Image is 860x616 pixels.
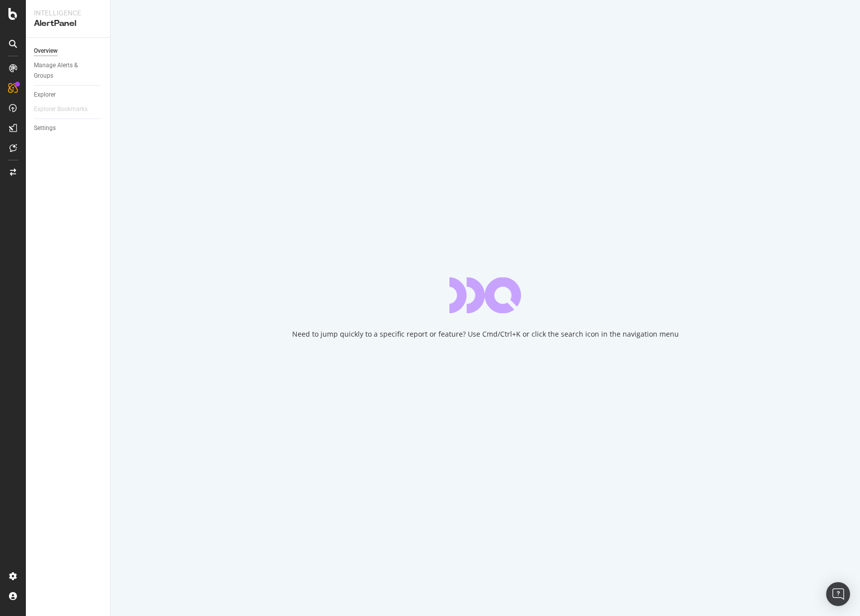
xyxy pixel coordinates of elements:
[34,46,103,56] a: Overview
[34,123,103,133] a: Settings
[292,329,679,339] div: Need to jump quickly to a specific report or feature? Use Cmd/Ctrl+K or click the search icon in ...
[449,277,521,313] div: animation
[34,104,88,115] div: Explorer Bookmarks
[34,8,102,18] div: Intelligence
[34,60,103,81] a: Manage Alerts & Groups
[34,104,98,115] a: Explorer Bookmarks
[34,46,58,56] div: Overview
[34,90,103,100] a: Explorer
[34,123,56,133] div: Settings
[34,60,94,81] div: Manage Alerts & Groups
[34,18,102,29] div: AlertPanel
[826,582,850,606] div: Open Intercom Messenger
[34,90,56,100] div: Explorer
